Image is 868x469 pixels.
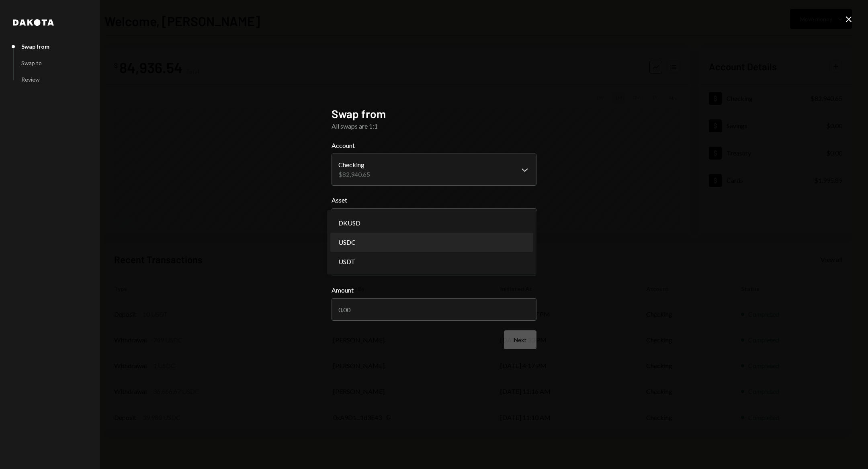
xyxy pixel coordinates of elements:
[332,195,536,205] label: Asset
[332,298,536,321] input: 0.00
[338,238,356,247] span: USDC
[21,76,40,83] div: Review
[332,141,536,150] label: Account
[338,257,355,266] span: USDT
[332,106,536,122] h2: Swap from
[21,59,42,66] div: Swap to
[332,208,536,231] button: Asset
[332,121,536,131] div: All swaps are 1:1
[338,218,360,228] span: DKUSD
[21,43,49,50] div: Swap from
[332,154,536,186] button: Account
[332,285,536,295] label: Amount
